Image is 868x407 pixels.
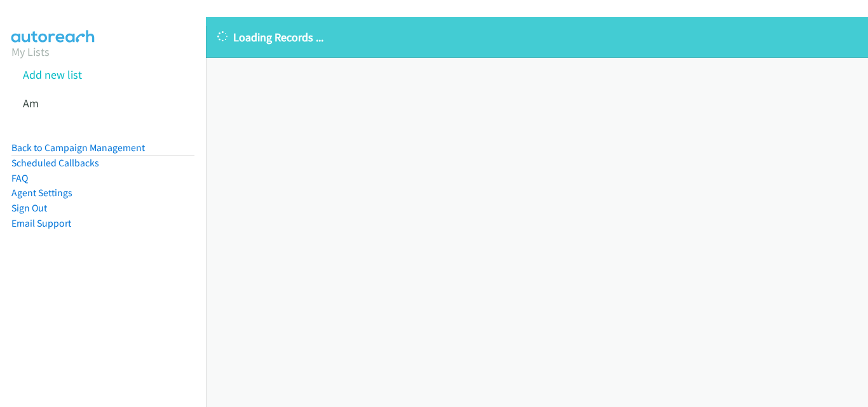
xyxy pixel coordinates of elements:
a: Scheduled Callbacks [11,157,99,169]
a: Email Support [11,217,71,229]
a: Add new list [23,67,82,82]
a: My Lists [11,44,50,59]
a: Back to Campaign Management [11,142,145,154]
a: Am [23,96,39,110]
a: Sign Out [11,202,47,214]
p: Loading Records ... [217,29,857,46]
a: FAQ [11,172,28,184]
a: Agent Settings [11,187,72,199]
